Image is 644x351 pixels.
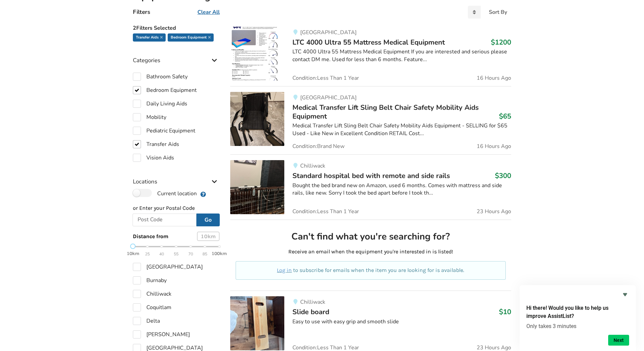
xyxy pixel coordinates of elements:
span: 55 [174,250,178,258]
label: Mobility [133,113,166,121]
p: to subscribe for emails when the item you are looking for is available. [244,267,498,274]
strong: 10km [127,251,139,256]
span: 85 [202,250,207,258]
img: bedroom equipment-standard hospital bed with remote and side rails [230,160,284,214]
span: 23 Hours Ago [477,345,511,350]
span: Condition: Brand New [292,144,344,149]
span: 40 [159,250,164,258]
div: Bedroom Equipment [168,33,214,42]
h3: $65 [499,112,511,121]
h3: $10 [499,307,511,316]
p: Only takes 3 minutes [526,323,629,329]
h5: 2 Filters Selected [133,21,219,33]
span: Medical Transfer Lift Sling Belt Chair Safety Mobility Aids Equipment [292,103,479,121]
span: [GEOGRAPHIC_DATA] [300,29,357,36]
span: Slide board [292,307,329,317]
h2: Hi there! Would you like to help us improve AssistList? [526,304,629,320]
span: [GEOGRAPHIC_DATA] [300,94,357,101]
span: Standard hospital bed with remote and side rails [292,171,450,180]
label: Vision Aids [133,154,174,162]
div: Categories [133,43,219,67]
img: transfer aids-medical transfer lift sling belt chair safety mobility aids equipment [230,92,284,146]
img: transfer aids-slide board [230,296,284,350]
label: Pediatric Equipment [133,127,195,135]
a: bedroom equipment-ltc 4000 ultra 55 mattress medical equipment[GEOGRAPHIC_DATA]LTC 4000 Ultra 55 ... [230,27,511,86]
label: Burnaby [133,276,167,284]
div: Easy to use with easy grip and smooth slide [292,318,511,326]
span: 16 Hours Ago [477,75,511,81]
img: bedroom equipment-ltc 4000 ultra 55 mattress medical equipment [230,27,284,81]
label: Daily Living Aids [133,100,187,108]
label: Chilliwack [133,290,171,298]
label: Bedroom Equipment [133,86,197,94]
strong: 100km [212,251,227,256]
label: Delta [133,317,160,325]
button: Hide survey [621,291,629,299]
h2: Can't find what you're searching for? [236,231,506,243]
span: Condition: Less Than 1 Year [292,209,359,214]
label: [GEOGRAPHIC_DATA] [133,263,203,271]
input: Post Code [133,214,196,226]
label: Transfer Aids [133,140,179,148]
span: LTC 4000 Ultra 55 Mattress Medical Equipment [292,37,445,47]
button: Go [196,214,220,226]
span: Distance from [133,233,168,240]
div: Locations [133,165,219,189]
span: 16 Hours Ago [477,144,511,149]
u: Clear All [197,8,220,16]
div: Sort By [489,9,507,15]
span: 25 [145,250,150,258]
span: 23 Hours Ago [477,209,511,214]
div: LTC 4000 Ultra 55 Mattress Medical Equipment If you are interested and serious please contact DM ... [292,48,511,64]
h3: $300 [495,171,511,180]
span: 70 [188,250,193,258]
p: or Enter your Postal Code [133,204,219,212]
div: Bought the bed brand new on Amazon, used 6 months. Comes with mattress and side rails, like new. ... [292,182,511,197]
div: Medical Transfer Lift Sling Belt Chair Safety Mobility Aids Equipment - SELLING for $65 Used - Li... [292,122,511,137]
span: Condition: Less Than 1 Year [292,345,359,350]
a: Log in [277,267,292,273]
span: Chilliwack [300,298,325,306]
label: Bathroom Safety [133,73,188,81]
a: bedroom equipment-standard hospital bed with remote and side railsChilliwackStandard hospital bed... [230,154,511,220]
span: Condition: Less Than 1 Year [292,75,359,81]
div: Hi there! Would you like to help us improve AssistList? [526,291,629,346]
label: Coquitlam [133,303,171,311]
div: 10 km [197,232,219,241]
a: transfer aids-medical transfer lift sling belt chair safety mobility aids equipment[GEOGRAPHIC_DA... [230,86,511,155]
div: Transfer Aids [133,33,166,42]
p: Receive an email when the equipment you're interested in is listed! [236,248,506,256]
h4: Filters [133,8,150,16]
h3: $1200 [491,38,511,47]
span: Chilliwack [300,162,325,170]
button: Next question [608,335,629,346]
label: Current location [133,189,197,198]
label: [PERSON_NAME] [133,330,190,339]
